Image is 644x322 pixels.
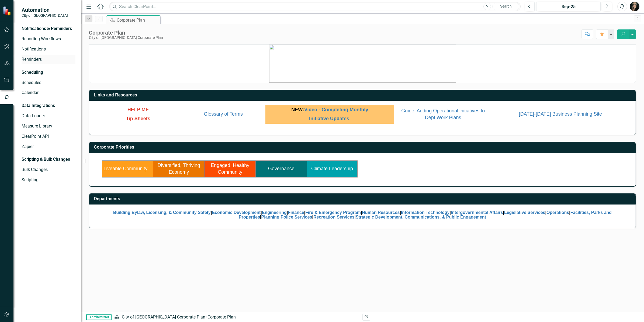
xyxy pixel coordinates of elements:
h3: Departments [94,196,633,201]
a: [DATE]-[DATE] Business Planning Site [519,111,602,117]
div: Corporate Plan [117,17,159,24]
a: Climate Leadership [311,166,353,171]
a: Economic Development [212,210,261,215]
div: City of [GEOGRAPHIC_DATA] Corporate Plan [89,36,163,40]
div: Scripting & Bulk Changes [22,156,70,163]
a: Reminders [22,56,75,63]
span: Guide: Adding Operational initiatives to Dept Work Plans [401,108,485,120]
a: Zapier [22,144,75,150]
a: Glossary of Terms [204,111,243,117]
h3: Links and Resources [94,93,633,98]
a: Strategic Development, Communications, & Public Engagement [356,215,486,219]
a: Reporting Workflows [22,36,75,42]
div: Data Integrations [22,103,55,109]
a: Calendar [22,90,75,96]
a: Legislative Services [504,210,545,215]
div: » [114,314,358,320]
a: Planning [261,215,279,219]
a: Initiative Updates [309,116,349,121]
a: Facilities, Parks and Properties [239,210,612,220]
small: City of [GEOGRAPHIC_DATA] [22,13,68,18]
a: Intergovernmental Affairs [451,210,503,215]
a: Data Loader [22,113,75,119]
a: Notifications [22,46,75,52]
div: Corporate Plan [89,30,163,36]
a: Diversified, Thriving Economy [158,163,200,175]
div: Scheduling [22,69,43,76]
a: Information Technology [401,210,450,215]
span: Automation [22,7,68,13]
div: Notifications & Reminders [22,26,72,32]
a: Engaged, Healthy Community [211,163,249,175]
a: Human Resources [362,210,400,215]
span: Administrator [86,314,112,320]
a: Liveable Community [103,166,147,171]
a: Scripting [22,177,75,183]
span: HELP ME [127,107,149,112]
a: Finance [288,210,304,215]
a: Measure Library [22,123,75,129]
span: NEW: [291,107,368,112]
a: Guide: Adding Operational initiatives to Dept Work Plans [401,109,485,120]
a: Operations [546,210,569,215]
button: Sep-25 [536,2,601,11]
a: HELP ME [127,108,149,112]
a: Tip Sheets [126,117,150,121]
button: Search [492,3,519,10]
input: Search ClearPoint... [109,2,521,11]
a: Bulk Changes [22,167,75,173]
span: | | | | | | | | | | | | | | | [113,210,612,220]
a: Building [113,210,130,215]
a: Video - Completing Monthly [304,107,368,112]
div: Sep-25 [538,4,599,10]
img: Natalie Kovach [630,2,639,11]
a: Recreation Services [313,215,355,219]
a: Governance [268,166,295,171]
a: ClearPoint API [22,133,75,140]
div: Corporate Plan [207,314,236,320]
span: Tip Sheets [126,116,150,121]
span: Search [500,4,512,8]
a: Police Services [281,215,312,219]
a: Schedules [22,80,75,86]
h3: Corporate Priorities [94,145,633,150]
a: Engineering [262,210,287,215]
a: Fire & Emergency Program [305,210,361,215]
img: ClearPoint Strategy [3,6,12,16]
a: Bylaw, Licensing, & Community Safety [131,210,211,215]
a: City of [GEOGRAPHIC_DATA] Corporate Plan [122,314,205,320]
